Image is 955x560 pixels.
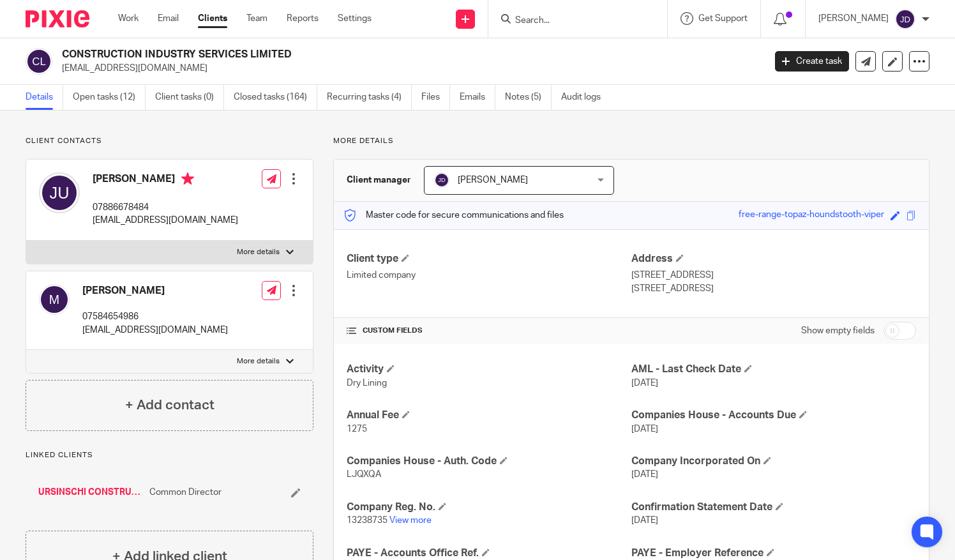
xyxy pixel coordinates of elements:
h4: PAYE - Employer Reference [631,547,916,560]
a: Team [246,12,267,25]
h4: Annual Fee [347,409,631,422]
p: More details [333,136,929,146]
h4: Companies House - Auth. Code [347,455,631,468]
h4: PAYE - Accounts Office Ref. [347,547,631,560]
span: [DATE] [631,425,658,434]
p: [EMAIL_ADDRESS][DOMAIN_NAME] [62,62,756,75]
h4: Client type [347,252,631,266]
span: [DATE] [631,516,658,525]
h4: Company Incorporated On [631,455,916,468]
input: Search [514,15,629,27]
a: Audit logs [561,85,610,110]
a: View more [389,516,432,525]
div: free-range-topaz-houndstooth-viper [739,208,884,223]
a: Open tasks (12) [73,85,146,110]
p: Limited company [347,269,631,282]
h4: Address [631,252,916,266]
span: 1275 [347,425,367,434]
p: [STREET_ADDRESS] [631,269,916,282]
p: [EMAIL_ADDRESS][DOMAIN_NAME] [93,214,238,227]
a: Email [158,12,179,25]
a: Client tasks (0) [155,85,224,110]
a: Closed tasks (164) [234,85,317,110]
h4: Activity [347,363,631,376]
h4: [PERSON_NAME] [82,284,228,298]
img: svg%3E [39,284,70,315]
a: Recurring tasks (4) [327,85,412,110]
a: Emails [460,85,495,110]
a: Create task [775,51,849,72]
p: More details [237,356,280,367]
a: Details [26,85,63,110]
h4: + Add contact [125,395,214,415]
h3: Client manager [347,174,411,186]
span: Dry Lining [347,379,387,388]
a: Settings [338,12,372,25]
p: More details [237,247,280,257]
img: Pixie [26,10,89,27]
a: URSINSCHI CONSTRUCTION LTD [38,486,143,499]
p: Master code for secure communications and files [343,209,564,222]
a: Reports [287,12,319,25]
span: [DATE] [631,379,658,388]
h4: Confirmation Statement Date [631,501,916,514]
p: Client contacts [26,136,313,146]
span: [DATE] [631,470,658,479]
label: Show empty fields [801,324,875,337]
img: svg%3E [434,172,449,188]
p: [STREET_ADDRESS] [631,282,916,295]
a: Files [421,85,450,110]
span: [PERSON_NAME] [458,176,528,185]
img: svg%3E [39,172,80,213]
h4: Company Reg. No. [347,501,631,514]
a: Work [118,12,139,25]
a: Clients [198,12,227,25]
h4: [PERSON_NAME] [93,172,238,188]
p: Linked clients [26,450,313,460]
i: Primary [181,172,194,185]
img: svg%3E [895,9,915,29]
a: Notes (5) [505,85,552,110]
span: Get Support [698,14,748,23]
h4: AML - Last Check Date [631,363,916,376]
p: [PERSON_NAME] [818,12,889,25]
p: [EMAIL_ADDRESS][DOMAIN_NAME] [82,324,228,337]
h4: CUSTOM FIELDS [347,326,631,336]
h2: CONSTRUCTION INDUSTRY SERVICES LIMITED [62,48,617,61]
p: 07886678484 [93,201,238,214]
p: 07584654986 [82,310,228,323]
h4: Companies House - Accounts Due [631,409,916,422]
span: 13238735 [347,516,387,525]
span: LJQXQA [347,470,381,479]
span: Common Director [149,486,222,499]
img: svg%3E [26,48,52,75]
